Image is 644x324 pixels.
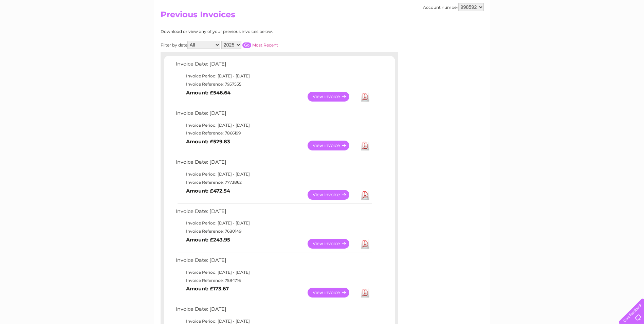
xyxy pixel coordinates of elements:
[186,139,230,145] b: Amount: £529.83
[308,239,357,249] a: View
[174,219,373,227] td: Invoice Period: [DATE] - [DATE]
[186,90,231,96] b: Amount: £546.64
[161,29,339,34] div: Download or view any of your previous invoices below.
[174,129,373,137] td: Invoice Reference: 7866199
[525,29,537,34] a: Water
[161,41,339,49] div: Filter by date
[174,276,373,285] td: Invoice Reference: 7584716
[361,141,369,150] a: Download
[174,109,373,121] td: Invoice Date: [DATE]
[599,29,615,34] a: Contact
[308,92,357,102] a: View
[560,29,581,34] a: Telecoms
[361,288,369,298] a: Download
[174,305,373,317] td: Invoice Date: [DATE]
[174,268,373,276] td: Invoice Period: [DATE] - [DATE]
[252,42,278,48] a: Most Recent
[585,29,595,34] a: Blog
[174,80,373,88] td: Invoice Reference: 7957555
[361,239,369,249] a: Download
[174,72,373,80] td: Invoice Period: [DATE] - [DATE]
[174,121,373,129] td: Invoice Period: [DATE] - [DATE]
[161,10,484,23] h2: Previous Invoices
[186,286,229,292] b: Amount: £173.67
[22,18,57,38] img: logo.png
[174,207,373,219] td: Invoice Date: [DATE]
[186,188,230,194] b: Amount: £472.54
[174,170,373,178] td: Invoice Period: [DATE] - [DATE]
[423,3,484,11] div: Account number
[174,158,373,170] td: Invoice Date: [DATE]
[361,92,369,102] a: Download
[308,141,357,150] a: View
[174,227,373,235] td: Invoice Reference: 7680149
[541,29,556,34] a: Energy
[174,178,373,186] td: Invoice Reference: 7773862
[186,237,230,243] b: Amount: £243.95
[361,190,369,200] a: Download
[308,288,357,298] a: View
[174,59,373,72] td: Invoice Date: [DATE]
[174,256,373,268] td: Invoice Date: [DATE]
[308,190,357,200] a: View
[516,3,563,12] a: 0333 014 3131
[622,29,638,34] a: Log out
[162,4,483,33] div: Clear Business is a trading name of Verastar Limited (registered in [GEOGRAPHIC_DATA] No. 3667643...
